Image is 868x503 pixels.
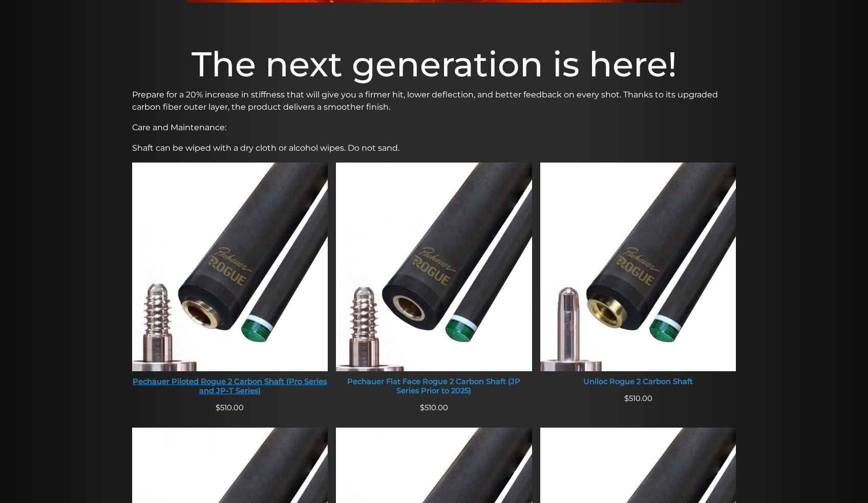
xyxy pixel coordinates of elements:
[540,163,736,371] img: Uniloc Rogue 2 Carbon Shaft
[540,163,736,393] a: Uniloc Rogue 2 Carbon Shaft Uniloc Rogue 2 Carbon Shaft
[540,377,736,387] div: Uniloc Rogue 2 Carbon Shaft
[132,142,736,154] p: Shaft can be wiped with a dry cloth or alcohol wipes. Do not sand.
[420,403,425,412] span: $
[216,403,244,412] span: 510.00
[624,394,629,403] span: $
[132,163,328,402] a: Pechauer Piloted Rogue 2 Carbon Shaft (Pro Series and JP-T Series) Pechauer Piloted Rogue 2 Carbo...
[132,89,736,113] p: Prepare for a 20% increase in stiffness that will give you a firmer hit, lower deflection, and be...
[336,163,532,402] a: Pechauer Flat Face Rogue 2 Carbon Shaft (JP Series Prior to 2025) Pechauer Flat Face Rogue 2 Carb...
[624,394,652,403] span: 510.00
[132,122,736,134] p: Care and Maintenance:
[132,377,328,395] div: Pechauer Piloted Rogue 2 Carbon Shaft (Pro Series and JP-T Series)
[132,163,328,371] img: Pechauer Piloted Rogue 2 Carbon Shaft (Pro Series and JP-T Series)
[336,163,532,371] img: Pechauer Flat Face Rogue 2 Carbon Shaft (JP Series Prior to 2025)
[132,44,736,85] h1: The next generation is here!
[336,377,532,395] div: Pechauer Flat Face Rogue 2 Carbon Shaft (JP Series Prior to 2025)
[420,403,448,412] span: 510.00
[216,403,220,412] span: $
